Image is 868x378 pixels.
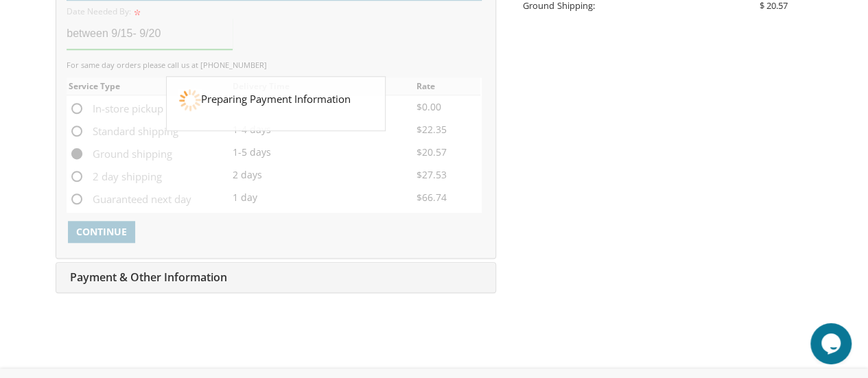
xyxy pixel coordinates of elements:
[810,323,854,364] iframe: chat widget
[179,89,201,111] img: ajax-loader1.gif
[177,87,375,113] div: Preparing Payment Information
[67,270,227,285] span: Payment & Other Information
